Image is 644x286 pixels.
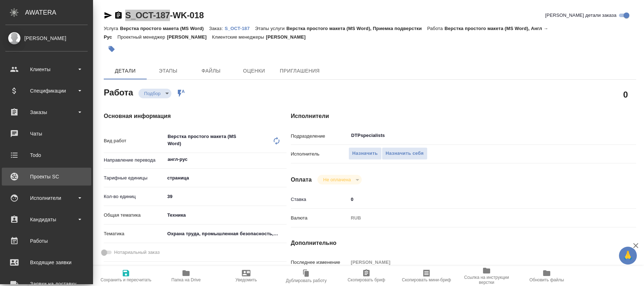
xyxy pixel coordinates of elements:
[427,26,445,31] p: Работа
[104,112,262,120] h4: Основная информация
[623,88,628,100] h2: 0
[2,146,91,164] a: Todo
[457,266,517,286] button: Ссылка на инструкции верстки
[255,26,287,31] p: Этапы услуги
[104,26,120,31] p: Услуга
[167,34,212,40] p: [PERSON_NAME]
[104,230,165,237] p: Тематика
[382,147,428,160] button: Назначить себя
[530,277,564,282] span: Обновить файлы
[104,41,119,57] button: Добавить тэг
[104,157,165,164] p: Направление перевода
[291,259,348,266] p: Последнее изменение
[104,174,165,182] p: Тарифные единицы
[165,172,287,184] div: страница
[283,159,284,160] button: Open
[291,214,348,222] p: Валюта
[317,175,361,184] div: Подбор
[348,147,382,160] button: Назначить
[165,191,287,202] input: ✎ Введи что-нибудь
[104,11,112,20] button: Скопировать ссылку для ЯМессенджера
[386,149,424,158] span: Назначить себя
[604,135,605,136] button: Open
[104,137,165,144] p: Вид работ
[5,85,88,96] div: Спецификации
[352,149,378,158] span: Назначить
[266,34,311,40] p: [PERSON_NAME]
[2,125,91,143] a: Чаты
[125,10,204,20] a: S_OCT-187-WK-018
[619,247,637,265] button: 🙏
[5,257,88,268] div: Входящие заявки
[114,249,160,256] span: Нотариальный заказ
[291,176,312,184] h4: Оплата
[286,278,327,283] span: Дублировать работу
[194,66,228,75] span: Файлы
[276,266,336,286] button: Дублировать работу
[291,239,636,247] h4: Дополнительно
[348,194,608,204] input: ✎ Введи что-нибудь
[622,248,634,263] span: 🙏
[235,277,257,282] span: Уведомить
[101,277,151,282] span: Сохранить и пересчитать
[396,266,457,286] button: Скопировать мини-бриф
[336,266,396,286] button: Скопировать бриф
[96,266,156,286] button: Сохранить и пересчитать
[209,26,224,31] p: Заказ:
[348,212,608,224] div: RUB
[5,214,88,225] div: Кандидаты
[5,150,88,161] div: Todo
[5,34,88,42] div: [PERSON_NAME]
[347,277,385,282] span: Скопировать бриф
[225,25,255,31] a: S_OCT-187
[104,193,165,200] p: Кол-во единиц
[291,133,348,140] p: Подразделение
[114,11,123,20] button: Скопировать ссылку
[151,66,185,75] span: Этапы
[104,212,165,219] p: Общая тематика
[5,236,88,246] div: Работы
[165,228,287,240] div: Охрана труда, промышленная безопасность, экология и стандартизация
[517,266,577,286] button: Обновить файлы
[142,90,163,97] button: Подбор
[156,266,216,286] button: Папка на Drive
[165,209,287,221] div: Техника
[5,107,88,118] div: Заказы
[545,12,616,19] span: [PERSON_NAME] детали заказа
[291,151,348,158] p: Исполнитель
[2,253,91,271] a: Входящие заявки
[25,5,93,20] div: AWATERA
[237,66,271,75] span: Оценки
[108,66,142,75] span: Детали
[280,66,320,75] span: Приглашения
[348,257,608,267] input: Пустое поле
[291,196,348,203] p: Ставка
[216,266,276,286] button: Уведомить
[212,34,266,40] p: Клиентские менеджеры
[225,26,255,31] p: S_OCT-187
[287,26,427,31] p: Верстка простого макета (MS Word), Приемка подверстки
[291,112,636,120] h4: Исполнители
[104,85,133,98] h2: Работа
[5,128,88,139] div: Чаты
[321,177,353,183] button: Не оплачена
[2,168,91,186] a: Проекты SC
[5,171,88,182] div: Проекты SC
[5,193,88,203] div: Исполнители
[5,64,88,75] div: Клиенты
[171,277,201,282] span: Папка на Drive
[120,26,209,31] p: Верстка простого макета (MS Word)
[117,34,167,40] p: Проектный менеджер
[2,232,91,250] a: Работы
[138,89,171,98] div: Подбор
[402,277,451,282] span: Скопировать мини-бриф
[461,275,512,285] span: Ссылка на инструкции верстки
